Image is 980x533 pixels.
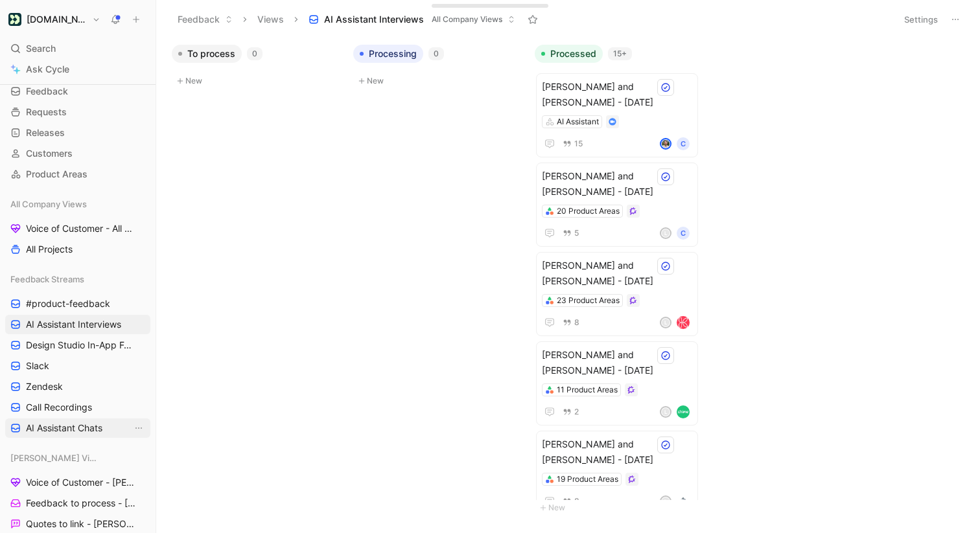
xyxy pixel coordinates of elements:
[5,194,150,214] div: All Company Views
[536,163,698,247] a: [PERSON_NAME] and [PERSON_NAME] - [DATE]20 Product Areas5LC
[5,164,150,184] a: Product Areas
[26,62,69,77] span: Ask Cycle
[536,252,698,336] a: [PERSON_NAME] and [PERSON_NAME] - [DATE]23 Product Areas8Llogo
[536,73,698,157] a: [PERSON_NAME] and [PERSON_NAME] - [DATE]AI Assistant15avatarC
[26,85,68,98] span: Feedback
[560,405,581,419] button: 2
[26,517,135,530] span: Quotes to link - [PERSON_NAME]
[661,318,670,327] div: L
[557,294,620,307] div: 23 Product Areas
[5,493,150,513] a: Feedback to process - [PERSON_NAME]
[26,497,137,510] span: Feedback to process - [PERSON_NAME]
[5,473,150,492] a: Voice of Customer - [PERSON_NAME]
[26,147,73,160] span: Customers
[661,139,670,148] img: avatar
[536,431,698,515] a: [PERSON_NAME] and [PERSON_NAME] - [DATE]19 Product Areas8Llogo
[428,47,444,60] div: 0
[5,269,150,289] div: Feedback Streams
[608,47,632,60] div: 15+
[26,243,73,256] span: All Projects
[5,335,150,355] a: Design Studio In-App Feedback
[172,73,343,89] button: New
[542,79,692,110] span: [PERSON_NAME] and [PERSON_NAME] - [DATE]
[26,41,56,56] span: Search
[574,229,579,237] span: 5
[26,380,63,393] span: Zendesk
[677,227,690,240] div: C
[26,422,102,435] span: AI Assistant Chats
[247,47,262,60] div: 0
[574,140,583,148] span: 15
[557,473,618,486] div: 19 Product Areas
[5,82,150,101] a: Feedback
[167,39,348,95] div: To process0New
[26,106,67,119] span: Requests
[5,219,150,238] a: Voice of Customer - All Areas
[535,500,706,516] button: New
[560,494,582,508] button: 8
[5,398,150,417] a: Call Recordings
[542,258,692,289] span: [PERSON_NAME] and [PERSON_NAME] - [DATE]
[432,13,502,26] span: All Company Views
[5,294,150,313] a: #product-feedback
[542,168,692,199] span: [PERSON_NAME] and [PERSON_NAME] - [DATE]
[5,269,150,438] div: Feedback Streams#product-feedbackAI Assistant InterviewsDesign Studio In-App FeedbackSlackZendesk...
[574,497,579,505] span: 8
[27,14,87,25] h1: [DOMAIN_NAME]
[26,401,92,414] span: Call Recordings
[542,437,692,468] span: [PERSON_NAME] and [PERSON_NAME] - [DATE]
[5,448,150,468] div: [PERSON_NAME] Views
[661,407,670,416] div: L
[324,13,424,26] span: AI Assistant Interviews
[5,39,150,58] div: Search
[5,144,150,163] a: Customers
[369,47,417,60] span: Processing
[661,229,670,238] div: L
[557,205,620,218] div: 20 Product Areas
[187,47,235,60] span: To process
[5,240,150,259] a: All Projects
[550,47,596,60] span: Processed
[26,222,134,235] span: Voice of Customer - All Areas
[348,39,530,95] div: Processing0New
[560,137,585,151] button: 15
[10,273,84,286] span: Feedback Streams
[536,341,698,425] a: [PERSON_NAME] and [PERSON_NAME] - [DATE]11 Product Areas2Llogo
[5,418,150,438] a: AI Assistant ChatsView actions
[535,45,603,63] button: Processed
[530,39,711,522] div: Processed15+New
[353,45,423,63] button: Processing
[557,115,599,128] div: AI Assistant
[8,13,21,26] img: Customer.io
[574,319,579,326] span: 8
[5,315,150,334] a: AI Assistant Interviews
[5,356,150,376] a: Slack
[172,45,242,63] button: To process
[26,476,136,489] span: Voice of Customer - [PERSON_NAME]
[353,73,524,89] button: New
[560,315,582,330] button: 8
[5,10,104,28] button: Customer.io[DOMAIN_NAME]
[5,102,150,122] a: Requests
[5,377,150,396] a: Zendesk
[677,316,690,329] img: logo
[26,339,135,352] span: Design Studio In-App Feedback
[560,226,581,240] button: 5
[5,60,150,79] a: Ask Cycle
[5,194,150,259] div: All Company ViewsVoice of Customer - All AreasAll Projects
[898,10,944,28] button: Settings
[303,10,521,29] button: AI Assistant InterviewsAll Company Views
[542,347,692,378] span: [PERSON_NAME] and [PERSON_NAME] - [DATE]
[661,497,670,506] div: L
[26,168,87,181] span: Product Areas
[26,359,49,372] span: Slack
[26,126,65,139] span: Releases
[677,137,690,150] div: C
[677,495,690,508] img: logo
[172,10,239,29] button: Feedback
[5,123,150,142] a: Releases
[26,318,121,331] span: AI Assistant Interviews
[574,408,579,416] span: 2
[10,198,87,210] span: All Company Views
[557,383,618,396] div: 11 Product Areas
